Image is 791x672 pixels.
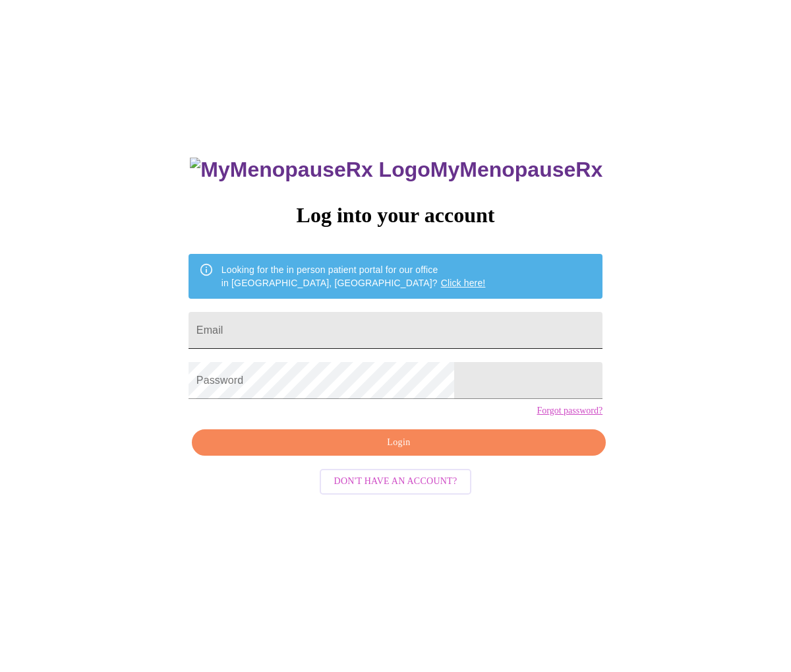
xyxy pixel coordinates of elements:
a: Click here! [441,278,486,288]
span: Don't have an account? [334,473,457,490]
button: Don't have an account? [320,469,472,495]
button: Login [192,429,606,456]
img: MyMenopauseRx Logo [190,158,430,182]
a: Don't have an account? [316,475,475,486]
a: Forgot password? [537,406,602,416]
div: Looking for the in person patient portal for our office in [GEOGRAPHIC_DATA], [GEOGRAPHIC_DATA]? [221,258,486,295]
span: Login [207,435,591,451]
h3: MyMenopauseRx [190,158,602,182]
h3: Log into your account [189,203,602,228]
